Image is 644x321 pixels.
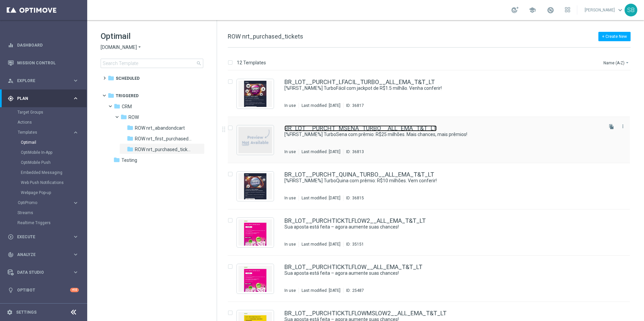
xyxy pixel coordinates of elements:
[127,124,133,131] i: folder
[21,160,70,165] a: OptiMobile Push
[238,127,272,153] img: noPreview.jpg
[284,149,296,154] div: In use
[7,43,79,48] div: equalizer Dashboard
[101,59,203,68] input: Search Template
[8,54,79,72] div: Mission Control
[116,75,140,81] span: Scheduled
[16,310,37,314] a: Settings
[17,218,87,228] div: Realtime Triggers
[18,130,66,134] span: Templates
[7,234,79,240] button: play_circle_outline Execute keyboard_arrow_right
[21,157,87,168] div: OptiMobile Push
[116,93,139,99] span: Triggered
[127,146,133,152] i: folder
[299,288,343,293] div: Last modified: [DATE]
[7,287,79,293] button: lightbulb Optibot +10
[299,195,343,201] div: Last modified: [DATE]
[17,281,70,299] a: Optibot
[17,120,70,125] a: Actions
[284,288,296,293] div: In use
[21,188,87,198] div: Webpage Pop-up
[17,110,70,115] a: Target Groups
[17,107,87,117] div: Target Groups
[17,130,79,135] div: Templates keyboard_arrow_right
[72,234,79,240] i: keyboard_arrow_right
[17,208,87,218] div: Streams
[343,195,364,201] div: ID:
[8,78,14,84] i: person_search
[7,252,79,257] div: track_changes Analyze keyboard_arrow_right
[284,242,296,247] div: In use
[17,200,79,205] div: OptiPromo keyboard_arrow_right
[598,32,631,41] button: + Create New
[284,310,446,316] a: BR_LOT__PURCHTICKTLFLOWMSLOW2__ALL_EMA_T&T_LT
[128,114,139,120] span: ROW
[72,200,79,206] i: keyboard_arrow_right
[17,54,79,72] a: Mission Control
[238,81,272,107] img: 36817.jpeg
[609,124,614,129] i: file_copy
[122,104,132,110] span: CRM
[584,5,625,15] a: [PERSON_NAME]keyboard_arrow_down
[113,156,120,163] i: folder
[625,60,630,65] i: arrow_drop_down
[114,103,120,110] i: folder
[7,96,79,101] button: gps_fixed Plan keyboard_arrow_right
[21,178,87,188] div: Web Push Notifications
[221,209,643,256] div: Press SPACE to select this row.
[607,122,616,131] button: file_copy
[352,149,364,154] div: 36813
[101,44,142,51] button: [DOMAIN_NAME] arrow_drop_down
[21,137,87,147] div: Optimail
[284,224,602,230] div: Sua aposta está feita – agora aumente suas chances!
[17,220,70,226] a: Realtime Triggers
[127,135,133,142] i: folder
[529,6,536,14] span: school
[135,125,185,131] span: ROW nrt_abandondcart
[284,224,586,230] a: Sua aposta está feita – agora aumente suas chances!
[8,287,14,293] i: lightbulb
[343,288,364,293] div: ID:
[8,281,79,299] div: Optibot
[7,270,79,275] button: Data Studio keyboard_arrow_right
[8,234,72,240] div: Execute
[17,270,72,274] span: Data Studio
[221,71,643,117] div: Press SPACE to select this row.
[135,136,193,142] span: ROW nrt_first_purchased_tickets
[121,157,137,163] span: Testing
[7,78,79,83] button: person_search Explore keyboard_arrow_right
[108,75,114,81] i: folder
[343,242,364,247] div: ID:
[238,219,272,246] img: 35151.jpeg
[21,190,70,195] a: Webpage Pop-up
[221,117,643,163] div: Press SPACE to select this row.
[17,97,72,101] span: Plan
[72,95,79,102] i: keyboard_arrow_right
[120,114,127,120] i: folder
[8,42,14,48] i: equalizer
[72,251,79,258] i: keyboard_arrow_right
[21,147,87,157] div: OptiMobile In-App
[625,4,637,16] div: SB
[343,149,364,154] div: ID:
[8,234,14,240] i: play_circle_outline
[284,270,586,276] a: Sua aposta está feita – agora aumente suas chances!
[284,195,296,201] div: In use
[284,264,422,270] a: BR_LOT__PURCHTICKTLFLOW__ALL_EMA_T&T_LT
[72,129,79,136] i: keyboard_arrow_right
[18,130,72,134] div: Templates
[21,168,87,178] div: Embedded Messaging
[284,131,602,138] div: [%FIRST_NAME%] TurboSena com prêmio: R$25 milhões. Mais chances, mais prêmios!
[21,140,70,145] a: Optimail
[352,242,364,247] div: 35151
[284,103,296,108] div: In use
[196,61,202,66] span: search
[237,60,266,66] p: 12 Templates
[299,103,343,108] div: Last modified: [DATE]
[352,103,364,108] div: 36817
[135,146,193,152] span: ROW nrt_purchased_tickets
